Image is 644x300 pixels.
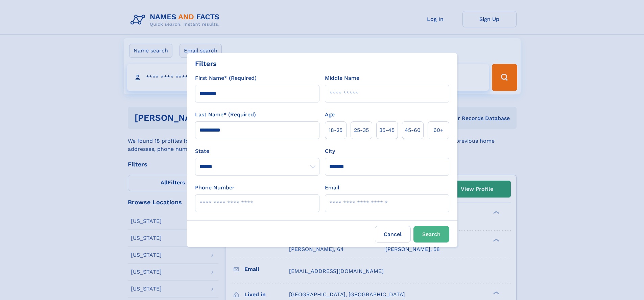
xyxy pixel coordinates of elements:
[325,74,359,82] label: Middle Name
[375,226,411,243] label: Cancel
[195,74,257,82] label: First Name* (Required)
[325,111,335,119] label: Age
[354,126,369,134] span: 25‑35
[379,126,395,134] span: 35‑45
[195,147,319,155] label: State
[405,126,421,134] span: 45‑60
[195,111,256,119] label: Last Name* (Required)
[329,126,342,134] span: 18‑25
[433,126,444,134] span: 60+
[195,184,235,192] label: Phone Number
[325,147,335,155] label: City
[413,226,449,243] button: Search
[325,184,339,192] label: Email
[195,59,217,69] div: Filters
